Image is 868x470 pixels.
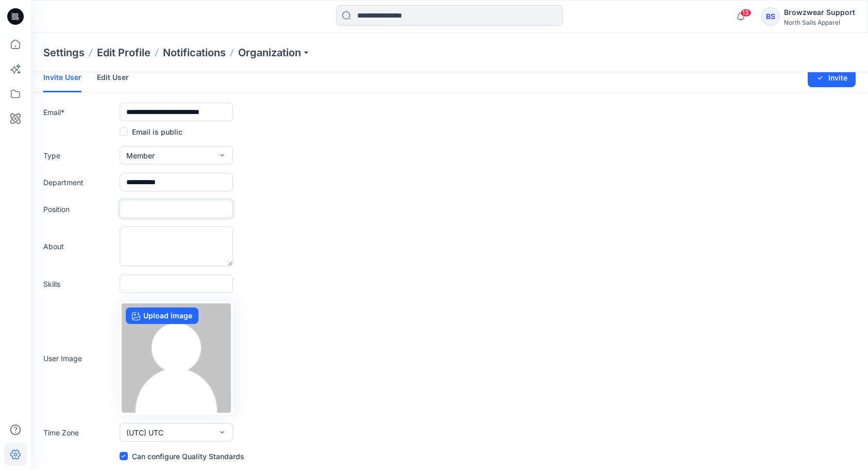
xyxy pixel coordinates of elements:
[43,241,115,252] label: About
[43,204,115,215] label: Position
[43,279,115,289] label: Skills
[120,146,233,165] button: Member
[97,45,151,60] a: Edit Profile
[120,450,244,462] label: Can configure Quality Standards
[126,307,198,324] label: Upload image
[43,427,115,438] label: Time Zone
[43,45,85,60] p: Settings
[126,150,155,161] span: Member
[120,125,182,138] label: Email is public
[808,69,856,87] button: Invite
[163,45,226,60] a: Notifications
[43,353,115,364] label: User Image
[761,7,780,26] div: BS
[43,177,115,188] label: Department
[126,427,163,438] span: (UTC) UTC
[122,303,231,413] img: no-profile.png
[740,9,752,17] span: 13
[43,150,115,161] label: Type
[97,64,129,91] a: Edit User
[43,107,115,118] label: Email
[120,423,233,442] button: (UTC) UTC
[784,6,855,19] div: Browzwear Support
[43,64,81,92] a: Invite User
[784,19,855,26] div: North Sails Apparel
